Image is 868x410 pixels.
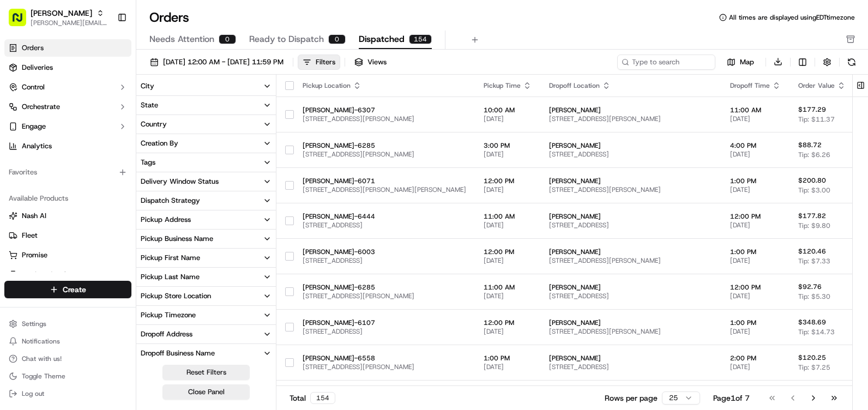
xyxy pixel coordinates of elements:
[298,55,340,70] button: Filters
[303,141,466,150] span: [PERSON_NAME]-6285
[303,327,466,336] span: [STREET_ADDRESS]
[136,344,276,363] button: Dropoff Business Name
[88,154,179,173] a: 💻API Documentation
[249,33,324,46] span: Ready to Dispatch
[37,104,179,115] div: Start new chat
[4,281,131,298] button: Create
[798,257,830,266] span: Tip: $7.33
[145,55,288,70] button: [DATE] 12:00 AM - [DATE] 11:59 PM
[136,115,276,134] button: Country
[141,196,200,206] div: Dispatch Strategy
[136,249,276,267] button: Pickup First Name
[798,186,830,195] span: Tip: $3.00
[798,221,830,230] span: Tip: $9.80
[730,318,781,327] span: 1:00 PM
[4,79,131,96] button: Control
[549,221,713,230] span: [STREET_ADDRESS]
[22,250,47,260] span: Promise
[303,354,466,363] span: [PERSON_NAME]-6558
[303,212,466,221] span: [PERSON_NAME]-6444
[730,363,781,371] span: [DATE]
[28,70,196,82] input: Got a question? Start typing here...
[720,56,761,69] button: Map
[22,211,46,221] span: Nash AI
[9,270,127,280] a: Product Catalog
[22,389,44,398] span: Log out
[141,81,154,91] div: City
[149,9,189,26] h1: Orders
[730,354,781,363] span: 2:00 PM
[484,212,532,221] span: 11:00 AM
[617,55,715,70] input: Type to search
[37,115,138,124] div: We're available if you need us!
[136,172,276,191] button: Delivery Window Status
[136,230,276,248] button: Pickup Business Name
[22,270,74,280] span: Product Catalog
[141,291,211,301] div: Pickup Store Location
[4,369,131,384] button: Toggle Theme
[141,234,213,244] div: Pickup Business Name
[798,141,822,149] span: $88.72
[798,353,826,362] span: $120.25
[484,150,532,159] span: [DATE]
[11,11,33,33] img: Nash
[4,59,131,76] a: Deliveries
[730,256,781,265] span: [DATE]
[22,102,60,112] span: Orchestrate
[303,177,466,185] span: [PERSON_NAME]-6071
[549,256,713,265] span: [STREET_ADDRESS][PERSON_NAME]
[367,57,387,67] span: Views
[303,283,466,292] span: [PERSON_NAME]-6285
[484,327,532,336] span: [DATE]
[149,33,214,46] span: Needs Attention
[108,185,132,193] span: Pylon
[9,211,127,221] a: Nash AI
[303,318,466,327] span: [PERSON_NAME]-6107
[730,177,781,185] span: 1:00 PM
[22,43,44,53] span: Orders
[141,310,196,320] div: Pickup Timezone
[163,57,284,67] span: [DATE] 12:00 AM - [DATE] 11:59 PM
[549,248,713,256] span: [PERSON_NAME]
[730,185,781,194] span: [DATE]
[549,292,713,300] span: [STREET_ADDRESS]
[484,283,532,292] span: 11:00 AM
[484,318,532,327] span: 12:00 PM
[484,106,532,114] span: 10:00 AM
[549,177,713,185] span: [PERSON_NAME]
[798,247,826,256] span: $120.46
[22,158,83,169] span: Knowledge Base
[549,327,713,336] span: [STREET_ADDRESS][PERSON_NAME]
[303,363,466,371] span: [STREET_ADDRESS][PERSON_NAME]
[798,328,835,336] span: Tip: $14.73
[136,191,276,210] button: Dispatch Strategy
[303,81,466,90] div: Pickup Location
[349,55,391,70] button: Views
[549,114,713,123] span: [STREET_ADDRESS][PERSON_NAME]
[328,34,346,44] div: 0
[484,354,532,363] span: 1:00 PM
[303,292,466,300] span: [STREET_ADDRESS][PERSON_NAME]
[549,141,713,150] span: [PERSON_NAME]
[31,19,108,27] button: [PERSON_NAME][EMAIL_ADDRESS][PERSON_NAME][DOMAIN_NAME]
[4,351,131,366] button: Chat with us!
[303,106,466,114] span: [PERSON_NAME]-6307
[77,184,132,193] a: Powered byPylon
[141,348,215,358] div: Dropoff Business Name
[798,81,846,90] div: Order Value
[798,282,822,291] span: $92.76
[136,287,276,305] button: Pickup Store Location
[484,177,532,185] span: 12:00 PM
[11,44,198,61] p: Welcome 👋
[9,250,127,260] a: Promise
[316,57,335,67] div: Filters
[31,8,92,19] button: [PERSON_NAME]
[484,141,532,150] span: 3:00 PM
[4,266,131,284] button: Product Catalog
[141,119,167,129] div: Country
[22,141,52,151] span: Analytics
[303,221,466,230] span: [STREET_ADDRESS]
[136,134,276,153] button: Creation By
[303,185,466,194] span: [STREET_ADDRESS][PERSON_NAME][PERSON_NAME]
